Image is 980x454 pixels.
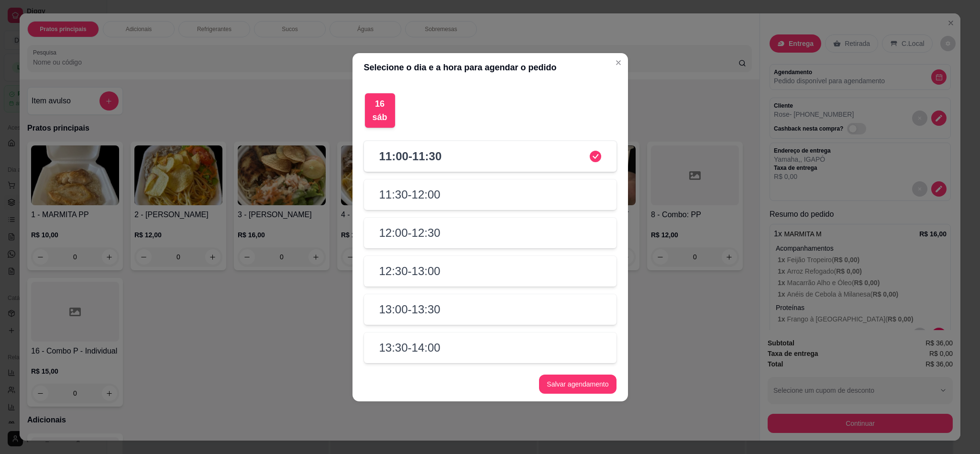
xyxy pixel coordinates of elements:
header: Selecione o dia e a hora para agendar o pedido [352,53,628,82]
button: Salvar agendamento [539,375,616,394]
h2: 11:00 - 11:30 [379,149,442,164]
h2: 13:00 - 13:30 [379,302,440,317]
div: 16 [373,97,387,111]
div: sáb [373,111,387,124]
button: Close [611,55,626,70]
h2: 13:30 - 14:00 [379,340,440,355]
h2: 11:30 - 12:00 [379,187,440,202]
h2: 12:00 - 12:30 [379,225,440,241]
h2: 12:30 - 13:00 [379,264,440,279]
